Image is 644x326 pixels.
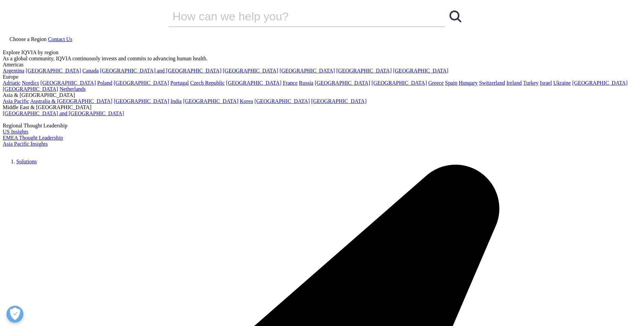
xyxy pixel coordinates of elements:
[6,306,23,323] button: Open Preferences
[315,80,370,86] a: [GEOGRAPHIC_DATA]
[82,68,99,74] a: Canada
[3,62,631,68] div: Americas
[240,98,253,104] a: Korea
[3,104,631,110] div: Middle East & [GEOGRAPHIC_DATA]
[393,68,448,74] a: [GEOGRAPHIC_DATA]
[445,80,457,86] a: Spain
[3,135,63,141] a: EMEA Thought Leadership
[40,80,96,86] a: [GEOGRAPHIC_DATA]
[311,98,367,104] a: [GEOGRAPHIC_DATA]
[254,98,310,104] a: [GEOGRAPHIC_DATA]
[572,80,627,86] a: [GEOGRAPHIC_DATA]
[97,80,112,86] a: Poland
[3,98,29,104] a: Asia Pacific
[183,98,238,104] a: [GEOGRAPHIC_DATA]
[3,129,28,135] a: US Insights
[3,86,58,92] a: [GEOGRAPHIC_DATA]
[428,80,443,86] a: Greece
[190,80,225,86] a: Czech Republic
[459,80,478,86] a: Hungary
[507,80,522,86] a: Ireland
[26,68,81,74] a: [GEOGRAPHIC_DATA]
[226,80,281,86] a: [GEOGRAPHIC_DATA]
[3,92,631,98] div: Asia & [GEOGRAPHIC_DATA]
[283,80,298,86] a: France
[523,80,539,86] a: Turkey
[114,98,169,104] a: [GEOGRAPHIC_DATA]
[3,123,631,129] div: Regional Thought Leadership
[16,159,37,164] a: Solutions
[3,80,20,86] a: Adriatic
[22,80,39,86] a: Nordics
[114,80,169,86] a: [GEOGRAPHIC_DATA]
[10,36,47,42] span: Choose a Region
[59,86,86,92] a: Netherlands
[30,98,112,104] a: Australia & [GEOGRAPHIC_DATA]
[449,11,461,22] svg: Search
[3,49,631,56] div: Explore IQVIA by region
[170,80,189,86] a: Portugal
[168,6,426,26] input: Search
[479,80,505,86] a: Switzerland
[279,68,335,74] a: [GEOGRAPHIC_DATA]
[371,80,427,86] a: [GEOGRAPHIC_DATA]
[336,68,392,74] a: [GEOGRAPHIC_DATA]
[3,74,631,80] div: Europe
[3,141,48,147] a: Asia Pacific Insights
[445,6,465,26] a: Search
[48,36,72,42] a: Contact Us
[299,80,314,86] a: Russia
[3,110,124,116] a: [GEOGRAPHIC_DATA] and [GEOGRAPHIC_DATA]
[223,68,278,74] a: [GEOGRAPHIC_DATA]
[540,80,552,86] a: Israel
[3,56,631,62] div: As a global community, IQVIA continuously invests and commits to advancing human health.
[170,98,182,104] a: India
[553,80,571,86] a: Ukraine
[100,68,221,74] a: [GEOGRAPHIC_DATA] and [GEOGRAPHIC_DATA]
[3,68,24,74] a: Argentina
